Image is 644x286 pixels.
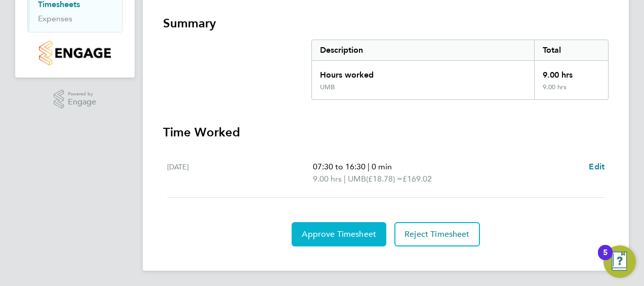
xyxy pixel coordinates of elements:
a: Go to home page [27,41,123,65]
div: Total [534,40,608,60]
span: (£18.78) = [366,174,402,184]
h3: Time Worked [163,124,609,140]
div: Hours worked [312,61,534,83]
div: 9.00 hrs [534,83,608,99]
button: Reject Timesheet [394,222,480,246]
h3: Summary [163,15,609,31]
section: Timesheet [163,15,609,246]
span: Edit [589,162,605,171]
span: Powered by [68,90,96,98]
a: Expenses [38,14,72,23]
span: Engage [68,98,96,106]
button: Open Resource Center, 5 new notifications [603,245,636,278]
div: Summary [311,40,609,100]
span: 0 min [372,162,392,171]
span: £169.02 [402,174,432,184]
span: | [344,174,346,184]
span: 9.00 hrs [313,174,342,184]
div: [DATE] [167,161,313,185]
a: Powered byEngage [54,90,97,109]
div: 5 [603,253,608,266]
div: 9.00 hrs [534,61,608,83]
span: | [368,162,370,171]
span: Approve Timesheet [302,229,376,239]
a: Edit [589,161,605,173]
div: Description [312,40,534,60]
div: UMB [320,83,335,91]
button: Approve Timesheet [292,222,386,246]
span: Reject Timesheet [405,229,470,239]
span: UMB [348,173,366,185]
img: countryside-properties-logo-retina.png [39,41,110,65]
span: 07:30 to 16:30 [313,162,366,171]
